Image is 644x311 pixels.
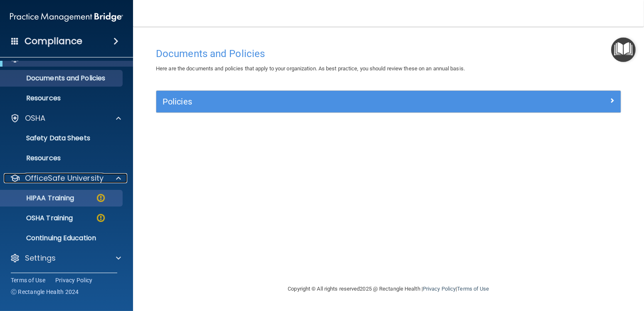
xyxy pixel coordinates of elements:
span: Ⓒ Rectangle Health 2024 [11,288,79,296]
h4: Documents and Policies [156,48,621,59]
a: Settings [10,253,121,263]
p: Safety Data Sheets [5,134,119,142]
p: OSHA Training [5,214,73,222]
img: PMB logo [10,9,123,25]
p: Settings [25,253,56,263]
a: OSHA [10,113,121,123]
h5: Policies [163,97,498,106]
p: OfficeSafe University [25,173,104,183]
div: Copyright © All rights reserved 2025 @ Rectangle Health | | [237,276,540,302]
a: Terms of Use [457,286,489,292]
button: Open Resource Center [611,37,636,62]
img: warning-circle.0cc9ac19.png [96,193,106,203]
img: warning-circle.0cc9ac19.png [96,213,106,223]
h4: Compliance [25,35,82,47]
p: Continuing Education [5,234,119,242]
p: Documents and Policies [5,74,119,82]
a: Privacy Policy [55,276,93,284]
p: HIPAA Training [5,194,74,202]
a: Policies [163,95,614,108]
span: Here are the documents and policies that apply to your organization. As best practice, you should... [156,65,465,72]
p: OSHA [25,113,46,123]
a: OfficeSafe University [10,173,121,183]
a: Terms of Use [11,276,45,284]
p: Resources [5,154,119,162]
a: Privacy Policy [423,286,456,292]
p: Resources [5,94,119,102]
